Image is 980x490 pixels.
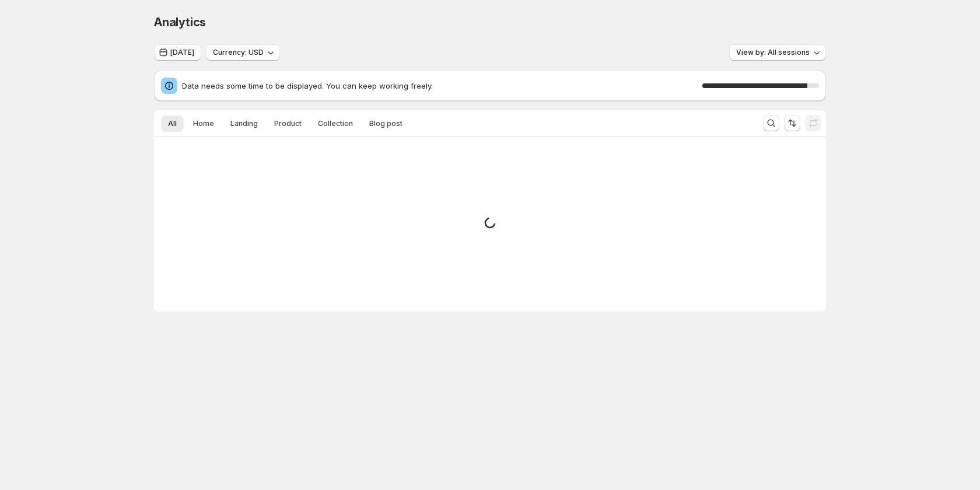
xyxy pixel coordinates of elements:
span: Analytics [154,15,206,29]
span: Product [274,119,302,128]
button: Currency: USD [206,44,280,61]
button: View by: All sessions [729,44,826,61]
span: Blog post [369,119,402,128]
span: Landing [230,119,258,128]
span: Home [193,119,214,128]
span: Data needs some time to be displayed. You can keep working freely. [182,80,702,92]
button: Search and filter results [763,115,779,131]
span: Currency: USD [213,48,264,57]
span: Collection [318,119,353,128]
span: View by: All sessions [736,48,810,57]
span: [DATE] [170,48,194,57]
button: Sort the results [784,115,800,131]
button: [DATE] [154,44,201,61]
span: All [168,119,177,128]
